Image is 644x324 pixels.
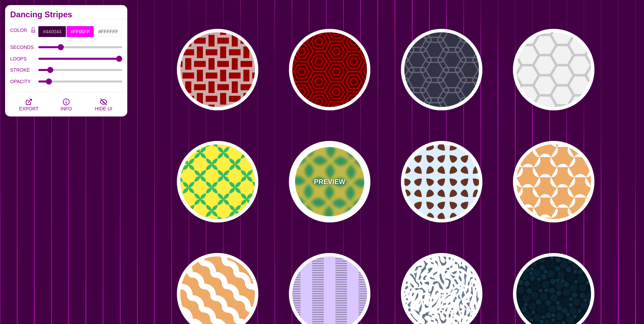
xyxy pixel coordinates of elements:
[95,106,112,111] span: HIDE UI
[177,141,258,222] button: leaves forming a diagonal pattern
[289,141,370,222] button: PREVIEWalternating leaves pattern
[85,93,122,116] button: HIDE UI
[401,29,482,110] button: outlined hexagon pattern forms chains
[19,106,38,111] span: EXPORT
[48,93,85,116] button: INFO
[10,12,122,17] h2: Dancing Stripes
[10,54,38,63] label: LOOPS
[513,29,594,110] button: hexagon honeycomb pattern
[10,66,38,74] label: STROKE
[60,106,72,111] span: INFO
[401,141,482,222] button: rotated seeds forming circular pattern
[289,29,370,110] button: hexagon in hexagon pattern
[10,43,38,52] label: SECONDS
[28,26,38,35] button: Color Lock
[177,29,258,110] button: alternating brick pattern
[10,93,48,116] button: EXPORT
[513,141,594,222] button: intersecting rounded triangle pattern
[10,77,38,86] label: OPACITY
[314,177,345,187] p: PREVIEW
[10,26,28,37] label: COLOR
